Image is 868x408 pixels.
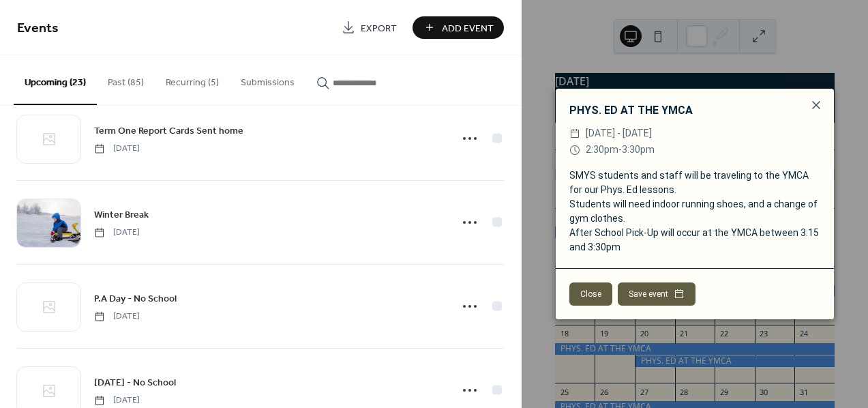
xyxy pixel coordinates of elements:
[556,169,834,254] div: SMYS students and staff will be traveling to the YMCA for our Phys. Ed lessons. Students will nee...
[569,126,580,142] div: ​
[94,208,149,222] span: Winter Break
[618,144,622,155] span: -
[586,144,618,155] span: 2:30pm
[556,102,834,119] div: PHYS. ED AT THE YMCA
[230,55,305,104] button: Submissions
[413,16,504,39] button: Add Event
[94,394,140,407] span: [DATE]
[14,55,97,105] button: Upcoming (23)
[94,375,176,390] a: [DATE] - No School
[155,55,230,104] button: Recurring (5)
[94,143,140,155] span: [DATE]
[618,282,695,306] button: Save event
[94,310,140,323] span: [DATE]
[94,227,140,239] span: [DATE]
[361,21,397,35] span: Export
[97,55,155,104] button: Past (85)
[331,16,407,39] a: Export
[442,21,494,35] span: Add Event
[622,144,655,155] span: 3:30pm
[569,282,612,306] button: Close
[586,126,652,142] span: [DATE] - [DATE]
[94,376,176,390] span: [DATE] - No School
[94,124,243,139] span: Term One Report Cards Sent home
[94,292,177,306] span: P.A Day - No School
[94,207,149,222] a: Winter Break
[94,123,243,139] a: Term One Report Cards Sent home
[94,291,177,306] a: P.A Day - No School
[569,142,580,158] div: ​
[17,15,59,42] span: Events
